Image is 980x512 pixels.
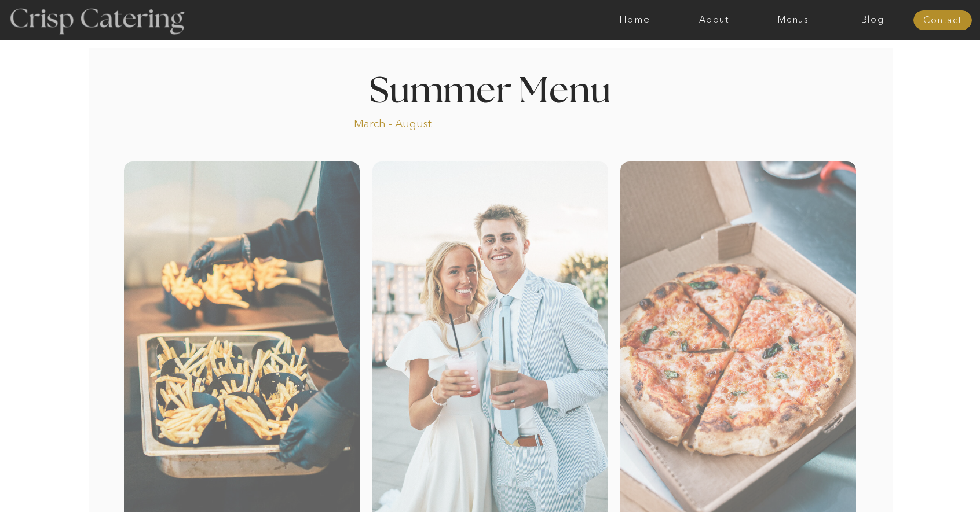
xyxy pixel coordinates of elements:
[913,15,972,27] a: Contact
[595,14,674,26] a: Home
[354,116,513,129] p: March - August
[754,14,833,26] a: Menus
[329,73,651,108] h1: Summer Menu
[674,14,754,26] a: About
[833,14,912,26] a: Blog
